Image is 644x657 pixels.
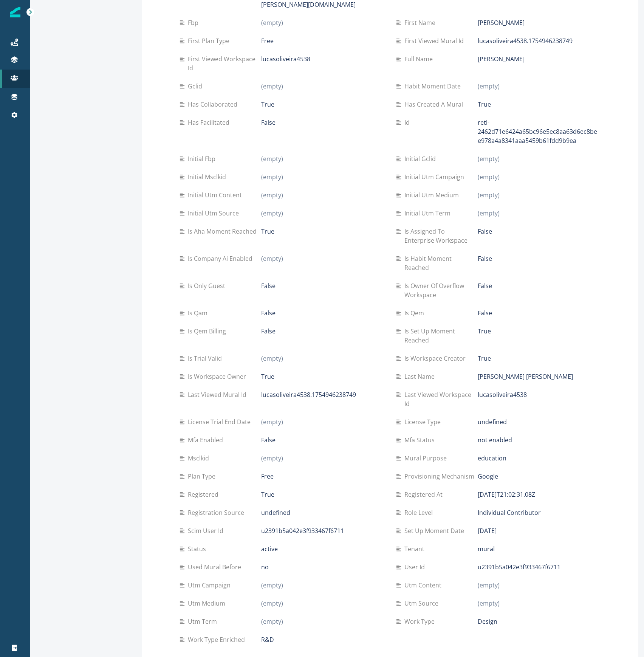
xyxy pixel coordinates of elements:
p: undefined [478,417,507,426]
img: Inflection [10,7,20,17]
p: License trial end date [188,417,254,426]
p: Is qem billing [188,327,229,336]
p: True [261,227,274,236]
p: (empty) [261,18,283,27]
p: Design [478,617,497,626]
p: Utm medium [188,599,228,608]
p: Mfa enabled [188,435,226,445]
p: True [261,372,274,381]
p: R&D [261,635,274,644]
p: Is owner of overflow workspace [404,281,478,299]
p: Free [261,36,274,45]
p: False [261,435,276,445]
p: (empty) [261,581,283,590]
p: Last name [404,372,438,381]
p: Provisioning mechanism [404,472,477,481]
p: Utm term [188,617,220,626]
p: Gclid [188,82,205,91]
p: False [261,327,276,336]
p: (empty) [478,154,500,163]
p: [PERSON_NAME] [478,54,525,64]
p: Is workspace owner [188,372,249,381]
p: Last viewed workspace id [404,390,478,408]
p: (empty) [261,454,283,463]
p: Initial utm source [188,209,242,218]
p: Has collaborated [188,100,240,109]
p: (empty) [478,599,500,608]
p: Is assigned to enterprise workspace [404,227,478,245]
p: lucasoliveira4538.1754946238749 [478,36,573,45]
p: (empty) [261,154,283,163]
p: Is set up moment reached [404,327,478,345]
p: Is company ai enabled [188,254,255,263]
p: (empty) [261,354,283,363]
p: True [261,490,274,499]
p: Has created a mural [404,100,466,109]
p: Free [261,472,274,481]
p: Role level [404,508,436,517]
p: [DATE]T21:02:31.08Z [478,490,535,499]
p: (empty) [478,191,500,200]
p: Initial utm campaign [404,172,467,181]
p: (empty) [478,209,500,218]
p: Is qam [188,308,211,318]
p: Utm content [404,581,444,590]
p: False [478,281,492,290]
p: u2391b5a042e3f933467f6711 [261,526,344,535]
p: undefined [261,508,290,517]
p: License type [404,417,444,426]
p: Has facilitated [188,118,232,127]
p: u2391b5a042e3f933467f6711 [478,562,560,572]
p: Habit moment date [404,82,464,91]
p: Plan type [188,472,218,481]
p: True [478,354,491,363]
p: active [261,544,278,553]
p: Set up moment date [404,526,467,535]
p: First viewed mural id [404,36,467,45]
p: Fbp [188,18,201,27]
p: True [478,100,491,109]
p: Initial fbp [188,154,218,163]
p: False [261,118,276,127]
p: Is trial valid [188,354,225,363]
p: Registration source [188,508,247,517]
p: not enabled [478,435,512,445]
p: False [261,308,276,318]
p: Is qem [404,308,427,318]
p: Work type enriched [188,635,248,644]
p: (empty) [478,82,500,91]
p: False [261,281,276,290]
p: Used mural before [188,562,244,572]
p: First name [404,18,438,27]
p: (empty) [478,172,500,181]
p: True [478,327,491,336]
p: Last viewed mural id [188,390,249,399]
p: Msclkid [188,454,212,463]
p: Google [478,472,498,481]
p: (empty) [261,209,283,218]
p: (empty) [478,581,500,590]
p: False [478,254,492,263]
p: Is habit moment reached [404,254,478,272]
p: Initial utm content [188,191,245,200]
p: First viewed workspace id [188,54,261,73]
p: (empty) [261,617,283,626]
p: Scim user id [188,526,226,535]
p: Initial utm medium [404,191,462,200]
p: (empty) [261,82,283,91]
p: Initial msclkid [188,172,229,181]
p: Individual Contributor [478,508,541,517]
p: retl-2462d71e6424a65bc96e5ec8aa63d6ec8bee978a4a8341aaa5459b61fdd9b9ea [478,118,601,145]
p: (empty) [261,417,283,426]
p: False [478,308,492,318]
p: Status [188,544,209,553]
p: Work type [404,617,438,626]
p: Registered [188,490,221,499]
p: True [261,100,274,109]
p: lucasoliveira4538 [478,390,527,399]
p: Is only guest [188,281,228,290]
p: Id [404,118,413,127]
p: First plan type [188,36,232,45]
p: (empty) [261,599,283,608]
p: [PERSON_NAME] [478,18,525,27]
